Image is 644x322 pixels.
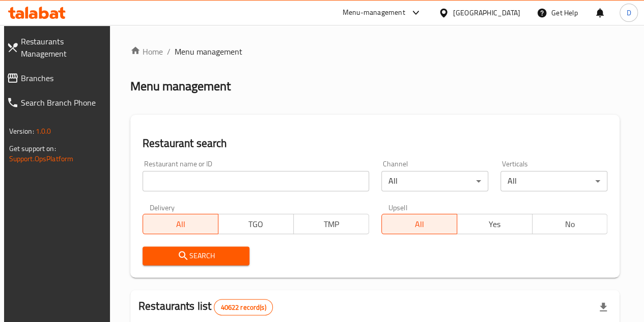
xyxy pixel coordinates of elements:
button: Search [143,246,249,265]
span: Branches [21,72,103,84]
span: All [147,217,214,232]
a: Support.OpsPlatform [9,152,74,165]
nav: breadcrumb [130,45,620,58]
span: TGO [222,217,290,232]
span: Version: [9,125,34,138]
h2: Restaurant search [143,136,608,151]
button: Yes [457,214,533,234]
span: 1.0.0 [36,125,51,138]
span: Menu management [175,45,242,58]
span: D [626,7,631,18]
span: Search [151,250,241,262]
div: All [500,171,607,191]
input: Search for restaurant name or ID.. [143,171,369,191]
button: All [143,214,218,234]
h2: Menu management [130,78,231,94]
li: / [167,45,171,58]
span: Yes [461,217,528,232]
span: Get support on: [9,142,56,155]
span: 40622 record(s) [214,303,272,312]
label: Upsell [388,204,407,211]
div: Total records count [214,299,272,315]
label: Delivery [150,204,175,211]
span: Restaurants Management [21,35,103,60]
div: [GEOGRAPHIC_DATA] [453,7,520,18]
span: No [537,217,604,232]
span: Search Branch Phone [21,96,103,109]
button: All [381,214,457,234]
div: All [381,171,488,191]
div: Export file [591,295,615,319]
span: All [386,217,453,232]
h2: Restaurants list [138,299,273,315]
button: TMP [293,214,369,234]
span: TMP [298,217,365,232]
div: Menu-management [343,7,405,19]
a: Home [130,45,163,58]
button: TGO [218,214,294,234]
button: No [532,214,608,234]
